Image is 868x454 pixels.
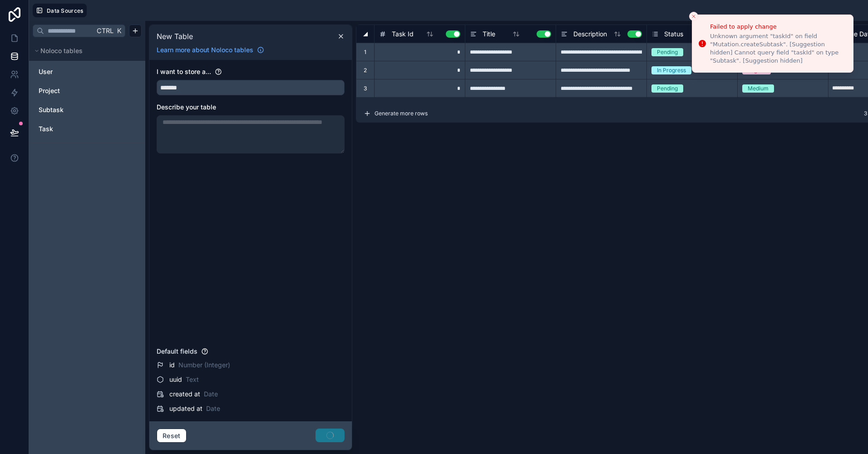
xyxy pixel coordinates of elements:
span: Generate more rows [375,110,428,117]
span: updated at [169,404,202,413]
span: Task Id [392,30,414,39]
div: Project [35,84,140,98]
button: Generate more rows [364,104,428,122]
span: Subtask [39,105,64,114]
span: I want to store a... [157,68,211,75]
span: Default fields [157,347,197,355]
div: User [35,64,140,79]
a: Subtask [39,105,108,114]
span: Description [573,30,607,39]
span: Ctrl [96,25,114,36]
button: Noloco tables [33,44,136,57]
div: In Progress [657,66,686,74]
a: User [39,67,108,76]
div: Pending [657,84,678,93]
span: Text [186,375,199,384]
span: Date [204,390,218,399]
div: 2 [356,61,374,79]
span: Project [39,86,60,95]
button: Reset [157,429,187,443]
a: Project [39,86,108,95]
span: Noloco tables [40,46,83,55]
button: Data Sources [33,4,87,17]
div: Subtask [35,103,140,117]
div: 3 [356,79,374,97]
button: Close toast [689,12,698,21]
a: Learn more about Noloco tables [153,45,268,54]
div: 1 [356,43,374,61]
span: Describe your table [157,103,216,111]
span: uuid [169,375,182,384]
span: id [169,360,175,370]
span: Task [39,124,53,133]
span: Learn more about Noloco tables [157,45,253,54]
span: Title [483,30,495,39]
div: Task [35,122,140,136]
span: User [39,67,53,76]
span: New Table [157,31,193,42]
div: Pending [657,48,678,56]
div: Medium [748,84,769,93]
div: Unknown argument "taskId" on field "Mutation.createSubtask". [Suggestion hidden] Cannot query fie... [710,32,846,65]
span: K [116,28,122,34]
span: Date [206,404,220,413]
span: Status [664,30,683,39]
div: Failed to apply change [710,22,846,31]
span: Number (Integer) [178,360,230,370]
a: Task [39,124,108,133]
span: Data Sources [47,7,84,14]
span: created at [169,390,200,399]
